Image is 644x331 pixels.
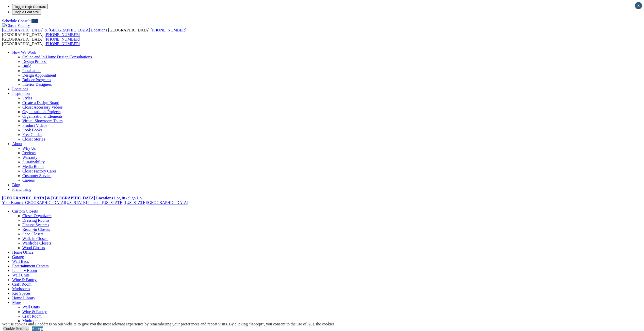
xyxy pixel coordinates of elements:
[12,268,37,273] a: Laundry Room
[22,169,56,173] a: Closet Factory Cares
[2,322,335,326] div: We use cookies and IP address on our website to give you the most relevant experience by remember...
[22,178,35,182] a: Careers
[45,42,80,46] a: [PHONE_NUMBER]
[22,137,45,141] a: Closet Stories
[22,146,36,150] a: Why Us
[12,282,31,286] a: Craft Room
[22,73,56,77] a: Design Appointment
[22,64,31,68] a: Build
[12,209,38,213] a: Custom Closets
[22,68,41,73] a: Installation
[12,264,49,268] a: Entertainment Centers
[12,4,48,9] button: Toggle High Contrast
[12,255,24,259] a: Garage
[2,19,30,23] a: Schedule Consult
[22,314,42,318] a: Craft Room
[22,223,49,227] a: Finesse Systems
[12,250,34,254] a: Home Office
[22,110,60,114] a: Organizational Projects
[12,187,31,191] a: Franchising
[22,319,40,323] a: Mudrooms
[22,232,43,236] a: Shoe Closets
[22,114,62,118] a: Organizational Elements
[45,32,80,37] a: [PHONE_NUMBER]
[22,128,42,132] a: Look Books
[14,10,39,14] span: Toggle Font size
[14,5,46,9] span: Toggle High Contrast
[22,246,45,250] a: Wood Closets
[22,151,36,155] a: Reviews
[3,326,29,331] a: Cookie Settings
[22,155,37,160] a: Warranty
[2,37,80,46] span: [GEOGRAPHIC_DATA]: [GEOGRAPHIC_DATA]:
[24,200,188,205] span: [GEOGRAPHIC_DATA][US_STATE]-Parts of [US_STATE]-[US_STATE][GEOGRAPHIC_DATA]
[12,296,35,300] a: Home Library
[22,55,92,59] a: Online and In-Home Design Consultations
[2,28,186,37] span: [GEOGRAPHIC_DATA]: [GEOGRAPHIC_DATA]:
[22,123,47,128] a: Product Videos
[22,132,42,137] a: Free Guides
[31,19,38,23] a: Call
[12,91,30,96] a: Inspiration
[22,214,52,218] a: Closet Organizers
[32,326,43,331] a: Accept
[12,87,28,91] a: Locations
[2,28,107,32] span: [GEOGRAPHIC_DATA] & [GEOGRAPHIC_DATA] Locations
[12,142,22,146] a: About
[12,291,30,295] a: Kid Spaces
[45,37,80,41] a: [PHONE_NUMBER]
[2,200,23,205] span: Your Branch
[12,259,29,264] a: Wall Beds
[22,241,51,245] a: Wardrobe Closets
[2,196,113,200] a: [GEOGRAPHIC_DATA] & [GEOGRAPHIC_DATA] Locations
[22,309,47,314] a: Wine & Pantry
[12,50,36,55] a: How We Work
[12,277,37,282] a: Wine & Pantry
[22,78,51,82] a: Builder Programs
[22,173,51,178] a: Customer Service
[12,183,20,187] a: Blog
[12,273,29,277] a: Wall Units
[151,28,186,32] a: [PHONE_NUMBER]
[22,100,59,105] a: Create a Design Board
[22,82,52,86] a: Interior Designers
[2,28,108,32] a: [GEOGRAPHIC_DATA] & [GEOGRAPHIC_DATA] Locations
[12,287,30,291] a: Mudrooms
[12,300,21,305] a: More menu text will display only on big screen
[22,218,49,222] a: Dressing Rooms
[22,59,47,64] a: Design Process
[22,236,48,241] a: Walk-in Closets
[2,200,188,205] a: Your Branch [GEOGRAPHIC_DATA][US_STATE]-Parts of [US_STATE]-[US_STATE][GEOGRAPHIC_DATA]
[22,164,44,169] a: Media Room
[635,2,642,9] button: Close
[22,160,45,164] a: Sustainability
[22,227,50,232] a: Reach-in Closets
[22,96,32,100] a: Styles
[114,196,141,200] a: Log In / Sign Up
[12,9,41,15] button: Toggle Font size
[22,105,63,109] a: Closet Accessory Videos
[22,119,63,123] a: Virtual Showroom Tours
[22,305,40,309] a: Wall Units
[2,23,30,28] img: Closet Factory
